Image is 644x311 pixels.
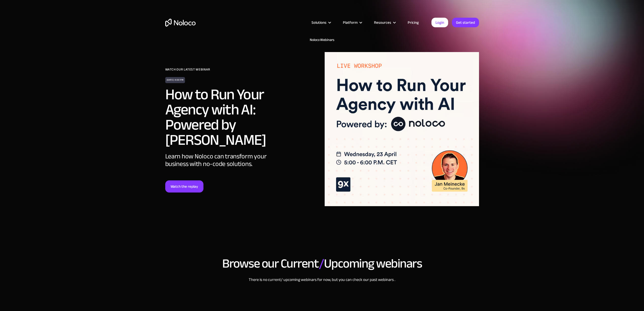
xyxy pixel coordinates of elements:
div: Solutions [311,19,326,26]
span: / [319,252,324,275]
div: Resources [374,19,391,26]
a: Watch the replay [165,180,203,193]
div: Platform [337,19,368,26]
div: Platform [343,19,358,26]
div: Learn how Noloco can transform your business with no-code solutions. [165,153,320,180]
div: There is no current/ upcoming webinars for now, but you can check our past webinars . [168,277,476,283]
a: Login [431,18,448,27]
div: Resources [368,19,401,26]
a: home [165,19,196,27]
div: WATCH OUR LATEST WEBINAR [165,66,320,73]
a: Get started [452,18,479,27]
h2: Browse our Current Upcoming webinars [165,257,479,270]
a: Pricing [401,19,425,26]
div: Solutions [305,19,337,26]
div: [DATE] 4:00 PM [165,77,185,83]
h2: How to Run Your Agency with AI: Powered by [PERSON_NAME] [165,87,304,148]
